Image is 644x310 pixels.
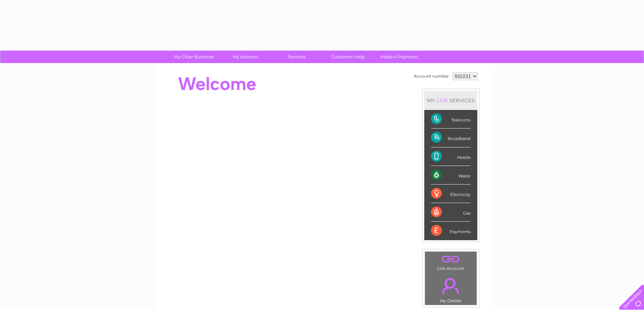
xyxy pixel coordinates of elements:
[431,222,471,240] div: Payments
[425,272,477,305] td: My Details
[425,251,477,273] td: Link Account
[431,166,471,185] div: Water
[427,274,475,298] a: .
[166,51,222,63] a: My Clear Business
[427,253,475,265] a: .
[320,51,376,63] a: Customer Help
[431,185,471,203] div: Electricity
[217,51,273,63] a: My Account
[424,91,477,110] div: MY SERVICES
[431,110,471,129] div: Telecoms
[269,51,325,63] a: Services
[431,147,471,166] div: Mobile
[431,129,471,147] div: Broadband
[412,71,451,82] td: Account number
[435,97,449,104] div: LIVE
[431,203,471,222] div: Gas
[372,51,427,63] a: Make A Payment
